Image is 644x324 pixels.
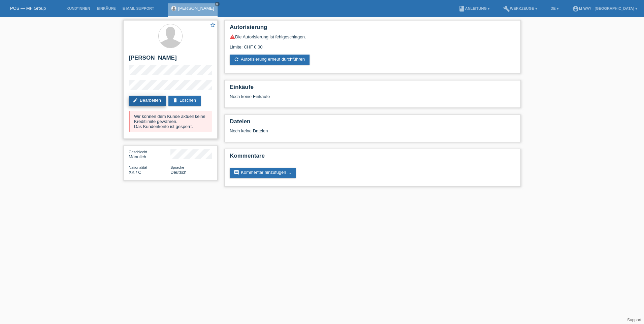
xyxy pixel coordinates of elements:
[627,318,641,322] a: Support
[230,55,310,65] a: refreshAutorisierung erneut durchführen
[230,34,235,39] i: warning
[500,6,541,10] a: buildWerkzeuge ▾
[569,6,641,10] a: account_circlem-way - [GEOGRAPHIC_DATA] ▾
[178,6,214,11] a: [PERSON_NAME]
[455,6,493,10] a: bookAnleitung ▾
[63,6,93,10] a: Kund*innen
[230,168,296,178] a: commentKommentar hinzufügen ...
[129,96,166,106] a: editBearbeiten
[129,149,170,159] div: Männlich
[234,170,239,175] i: comment
[170,170,187,175] span: Deutsch
[230,128,436,133] div: Noch keine Dateien
[230,118,515,128] h2: Dateien
[547,6,562,10] a: DE ▾
[129,165,147,169] span: Nationalität
[230,153,515,163] h2: Kommentare
[503,5,510,12] i: build
[172,98,178,103] i: delete
[129,111,212,132] div: Wir können dem Kunde aktuell keine Kreditlimite gewähren. Das Kundenkonto ist gesperrt.
[129,55,212,65] h2: [PERSON_NAME]
[230,84,515,94] h2: Einkäufe
[215,2,220,6] a: close
[170,165,184,169] span: Sprache
[230,34,515,39] div: Die Autorisierung ist fehlgeschlagen.
[572,5,579,12] i: account_circle
[10,6,46,11] a: POS — MF Group
[210,22,216,29] a: star_border
[133,98,138,103] i: edit
[234,57,239,62] i: refresh
[458,5,465,12] i: book
[230,94,515,104] div: Noch keine Einkäufe
[230,24,515,34] h2: Autorisierung
[129,150,147,154] span: Geschlecht
[93,6,119,10] a: Einkäufe
[210,22,216,28] i: star_border
[216,2,219,6] i: close
[129,170,141,175] span: Kosovo / C / 31.10.2019
[119,6,158,10] a: E-Mail Support
[168,96,201,106] a: deleteLöschen
[230,39,515,50] div: Limite: CHF 0.00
